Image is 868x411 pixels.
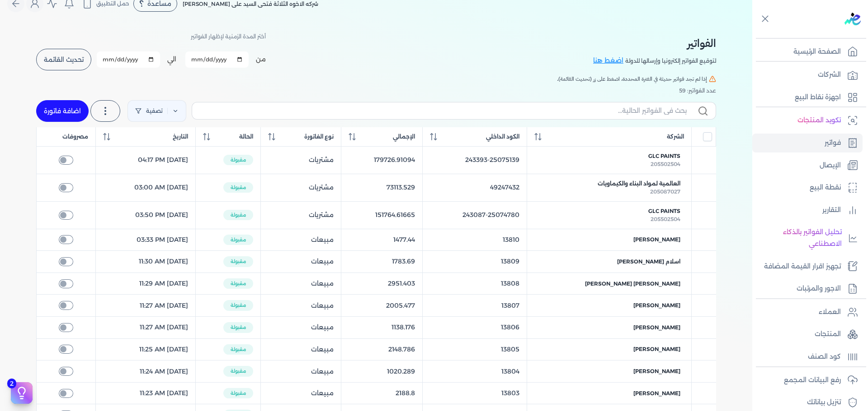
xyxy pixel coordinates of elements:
button: 2 [11,382,33,404]
a: اجهزة نقاط البيع [752,88,863,107]
span: [PERSON_NAME] [633,367,680,375]
p: تحليل الفواتير بالذكاء الاصطناعي [757,226,842,249]
span: اسلام [PERSON_NAME] [617,258,680,266]
label: الي [167,55,176,64]
p: التقارير [822,204,841,216]
span: الحالة [239,133,253,141]
a: تصفية [127,100,186,122]
a: اضافة فاتورة [36,100,89,122]
p: تجهيز اقرار القيمة المضافة [764,261,841,272]
a: الإيصال [752,156,863,175]
span: تحديث القائمة [44,56,84,63]
span: نوع الفاتورة [304,133,334,141]
span: الشركة [667,133,684,141]
span: 205502504 [651,216,680,222]
p: كود الصنف [808,351,841,363]
a: التقارير [752,201,863,220]
span: الكود الداخلي [486,133,519,141]
span: 205087027 [650,188,680,195]
span: الإجمالي [393,133,415,141]
a: الاجور والمرتبات [752,279,863,298]
img: logo [844,13,861,25]
p: رفع البيانات المجمع [784,374,841,386]
p: الاجور والمرتبات [797,283,841,295]
a: فواتير [752,134,863,152]
a: تجهيز اقرار القيمة المضافة [752,257,863,276]
input: بحث في الفواتير الحالية... [199,106,687,115]
span: 205502504 [651,161,680,167]
p: الشركات [818,69,841,81]
p: الإيصال [820,160,841,171]
h2: الفواتير [593,35,716,51]
a: العملاء [752,303,863,322]
a: الشركات [752,65,863,84]
div: عدد الفواتير: 59 [36,87,716,95]
span: [PERSON_NAME] [633,345,680,353]
span: [PERSON_NAME] [PERSON_NAME] [585,280,680,288]
span: [PERSON_NAME] [633,236,680,244]
span: [PERSON_NAME] [633,389,680,397]
a: تكويد المنتجات [752,111,863,130]
a: نقطة البيع [752,178,863,197]
span: GLC Paints [648,152,680,160]
a: اضغط هنا [593,56,625,66]
span: GLC Paints [648,207,680,215]
p: لتوقيع الفواتير إلكترونيا وإرسالها للدولة [625,55,716,67]
span: 2 [7,379,16,388]
button: تحديث القائمة [36,49,91,70]
p: فواتير [825,137,841,149]
p: العملاء [819,306,841,318]
a: المنتجات [752,325,863,344]
p: الصفحة الرئيسية [793,46,841,58]
span: [PERSON_NAME] [633,323,680,332]
a: الصفحة الرئيسية [752,42,863,61]
a: تحليل الفواتير بالذكاء الاصطناعي [752,223,863,253]
a: رفع البيانات المجمع [752,371,863,390]
span: [PERSON_NAME] [633,301,680,309]
p: نقطة البيع [810,182,841,194]
span: شركه الاخوه الثلاثة فتحى السيد على [PERSON_NAME] [183,0,318,7]
span: التاريخ [173,133,188,141]
p: المنتجات [815,328,841,340]
span: إذا لم تجد فواتير حديثة في الفترة المحددة، اضغط على زر (تحديث القائمة). [557,75,707,83]
p: تكويد المنتجات [797,115,841,126]
span: العالمية لمواد البناء والكيماويات [598,180,680,188]
span: مصروفات [62,133,88,141]
p: تنزيل بياناتك [807,397,841,408]
a: كود الصنف [752,347,863,366]
span: مساعدة [147,0,171,7]
p: اجهزة نقاط البيع [795,92,841,103]
p: أختر المدة الزمنية لإظهار الفواتير [191,31,266,42]
label: من [256,55,266,64]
